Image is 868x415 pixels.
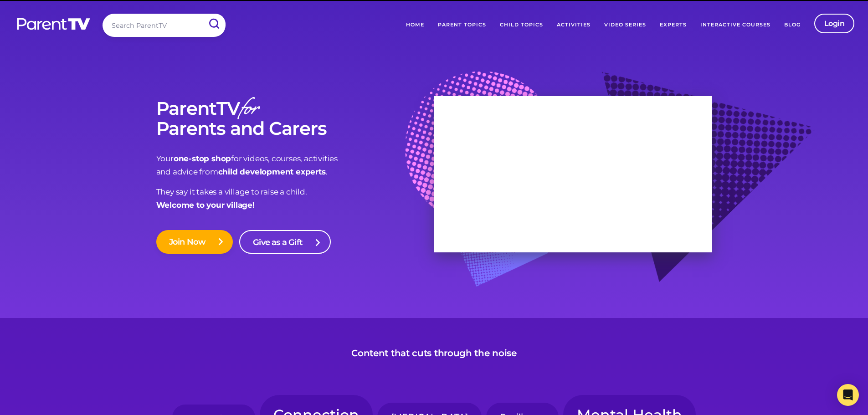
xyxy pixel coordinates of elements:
[156,152,434,179] p: Your for videos, courses, activities and advice from .
[218,167,326,176] strong: child development experts
[103,14,226,37] input: Search ParentTV
[653,14,693,36] a: Experts
[156,230,233,254] a: Join Now
[202,14,226,34] input: Submit
[493,14,550,36] a: Child Topics
[777,14,807,36] a: Blog
[405,71,815,309] img: bg-graphic.baf108b.png
[431,14,493,36] a: Parent Topics
[597,14,653,36] a: Video Series
[814,14,855,33] a: Login
[174,154,231,163] strong: one-stop shop
[693,14,777,36] a: Interactive Courses
[156,185,434,212] p: They say it takes a village to raise a child.
[239,230,331,254] a: Give as a Gift
[240,91,258,130] em: for
[16,17,91,31] img: parenttv-logo-white.4c85aaf.svg
[837,384,859,406] div: Open Intercom Messenger
[156,98,434,138] h1: ParentTV Parents and Carers
[399,14,431,36] a: Home
[351,348,517,359] h3: Content that cuts through the noise
[550,14,597,36] a: Activities
[156,200,255,210] strong: Welcome to your village!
